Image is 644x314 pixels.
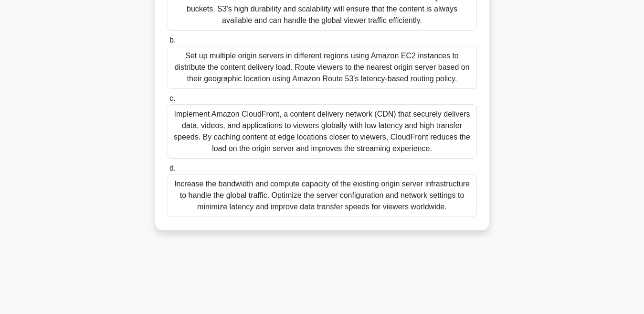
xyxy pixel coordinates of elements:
div: Increase the bandwidth and compute capacity of the existing origin server infrastructure to handl... [168,174,477,217]
span: b. [169,36,176,44]
span: d. [169,164,176,172]
div: Implement Amazon CloudFront, a content delivery network (CDN) that securely delivers data, videos... [168,104,477,159]
span: c. [169,94,175,102]
div: Set up multiple origin servers in different regions using Amazon EC2 instances to distribute the ... [168,46,477,89]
